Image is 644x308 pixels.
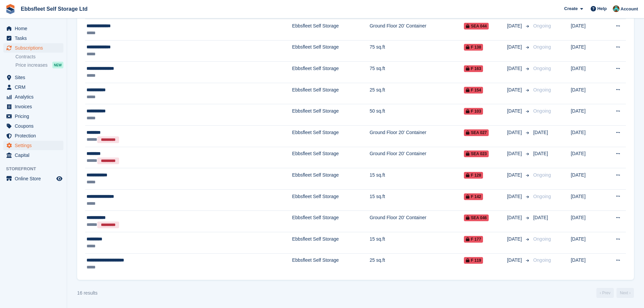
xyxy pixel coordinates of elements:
span: SEA 046 [464,214,489,221]
span: F 103 [464,108,483,115]
td: Ground Floor 20' Container [370,211,464,232]
span: [DATE] [507,44,523,51]
span: [DATE] [507,108,523,115]
div: NEW [52,62,63,68]
span: [DATE] [507,150,523,157]
a: menu [3,82,63,92]
span: [DATE] [507,214,523,221]
span: Capital [15,150,55,160]
a: menu [3,102,63,111]
a: Contracts [15,54,63,60]
span: Subscriptions [15,43,55,53]
a: menu [3,121,63,131]
span: SEA 027 [464,129,489,136]
td: [DATE] [571,189,603,211]
span: [DATE] [507,257,523,264]
span: Account [621,6,638,12]
span: Price increases [15,62,48,68]
span: [DATE] [507,22,523,29]
td: Ebbsfleet Self Storage [292,83,370,104]
span: Coupons [15,121,55,131]
span: Protection [15,131,55,140]
div: 16 results [77,290,98,297]
a: menu [3,141,63,150]
span: Ongoing [533,257,551,263]
td: [DATE] [571,168,603,190]
span: [DATE] [507,86,523,94]
a: menu [3,73,63,82]
span: Pricing [15,112,55,121]
span: [DATE] [507,236,523,243]
td: Ebbsfleet Self Storage [292,19,370,41]
span: Create [564,5,578,12]
span: SEA 044 [464,23,489,29]
td: Ebbsfleet Self Storage [292,40,370,62]
td: Ebbsfleet Self Storage [292,189,370,211]
span: Online Store [15,174,55,183]
span: F 163 [464,65,483,72]
nav: Page [595,288,635,298]
span: [DATE] [507,129,523,136]
span: F 142 [464,193,483,200]
td: [DATE] [571,253,603,274]
span: Ongoing [533,108,551,114]
span: [DATE] [533,215,548,220]
img: stora-icon-8386f47178a22dfd0bd8f6a31ec36ba5ce8667c1dd55bd0f319d3a0aa187defe.svg [5,4,15,14]
span: F 138 [464,44,483,51]
span: Ongoing [533,236,551,242]
img: George Spring [613,5,620,12]
td: 50 sq.ft [370,104,464,126]
td: Ground Floor 20' Container [370,147,464,168]
span: Storefront [6,166,67,172]
a: Preview store [55,175,63,183]
span: Ongoing [533,44,551,50]
span: [DATE] [533,130,548,135]
td: Ebbsfleet Self Storage [292,104,370,126]
span: Analytics [15,92,55,102]
td: 15 sq.ft [370,232,464,254]
span: F 177 [464,236,483,243]
a: menu [3,24,63,33]
a: menu [3,131,63,140]
td: [DATE] [571,83,603,104]
span: [DATE] [507,65,523,72]
td: 25 sq.ft [370,253,464,274]
td: [DATE] [571,40,603,62]
span: Tasks [15,34,55,43]
a: menu [3,112,63,121]
span: F 128 [464,172,483,179]
span: Settings [15,141,55,150]
td: 15 sq.ft [370,168,464,190]
td: 75 sq.ft [370,40,464,62]
td: Ebbsfleet Self Storage [292,62,370,83]
span: Ongoing [533,87,551,93]
span: Sites [15,73,55,82]
td: 25 sq.ft [370,83,464,104]
td: Ebbsfleet Self Storage [292,232,370,254]
span: Ongoing [533,66,551,71]
span: Invoices [15,102,55,111]
span: Ongoing [533,172,551,178]
a: menu [3,92,63,102]
a: Price increases NEW [15,61,63,69]
td: Ebbsfleet Self Storage [292,147,370,168]
td: [DATE] [571,62,603,83]
td: Ebbsfleet Self Storage [292,211,370,232]
span: [DATE] [507,172,523,179]
span: CRM [15,82,55,92]
td: Ground Floor 20' Container [370,19,464,41]
td: [DATE] [571,211,603,232]
a: menu [3,174,63,183]
span: Ongoing [533,23,551,28]
span: Home [15,24,55,33]
td: Ground Floor 20' Container [370,126,464,147]
td: 75 sq.ft [370,62,464,83]
td: [DATE] [571,19,603,41]
a: menu [3,150,63,160]
td: Ebbsfleet Self Storage [292,168,370,190]
a: Next [616,288,634,298]
td: [DATE] [571,126,603,147]
span: SEA 023 [464,150,489,157]
td: [DATE] [571,232,603,254]
a: Previous [596,288,614,298]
